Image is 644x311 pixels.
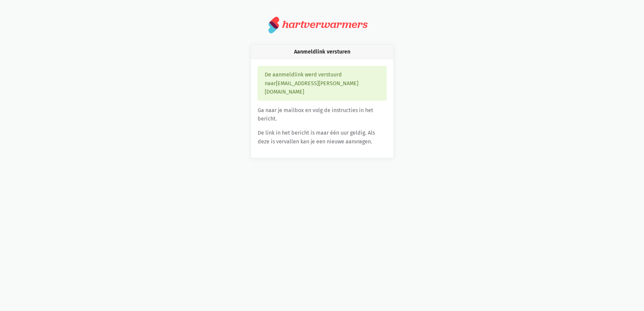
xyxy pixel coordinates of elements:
[258,106,387,123] p: Ga naar je mailbox en volg de instructies in het bericht.
[251,45,393,59] div: Aanmeldlink versturen
[268,16,376,34] a: hartverwarmers
[258,129,387,146] p: De link in het bericht is maar één uur geldig. Als deze is vervallen kan je een nieuwe aanvragen.
[282,18,367,31] div: hartverwarmers
[268,16,280,34] img: logo.svg
[258,66,387,101] div: De aanmeldlink werd verstuurd naar [EMAIL_ADDRESS][PERSON_NAME][DOMAIN_NAME]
